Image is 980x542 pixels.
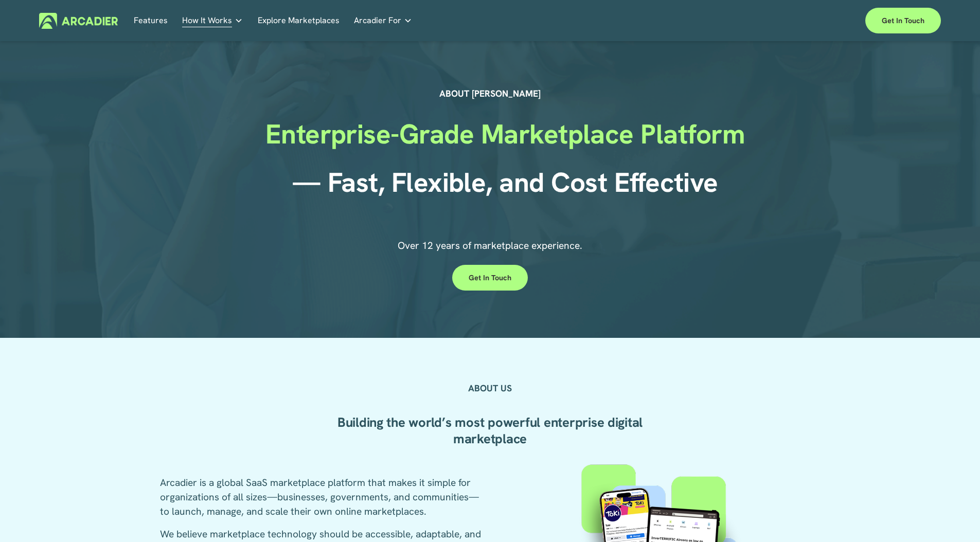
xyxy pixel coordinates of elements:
[439,87,541,99] strong: ABOUT [PERSON_NAME]
[182,13,243,29] a: folder dropdown
[292,165,718,200] strong: — Fast, Flexible, and Cost Effective
[337,413,646,447] strong: Building the world’s most powerful enterprise digital marketplace
[265,116,745,152] strong: Enterprise-Grade Marketplace Platform
[258,13,340,29] a: Explore Marketplaces
[354,13,412,29] a: folder dropdown
[182,13,232,28] span: How It Works
[160,476,487,519] p: Arcadier is a global SaaS marketplace platform that makes it simple for organizations of all size...
[452,265,528,291] a: Get in touch
[39,13,118,29] img: Arcadier
[134,13,168,29] a: Features
[311,239,668,253] p: Over 12 years of marketplace experience.
[865,8,941,33] a: Get in touch
[354,13,401,28] span: Arcadier For
[468,382,512,394] strong: ABOUT US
